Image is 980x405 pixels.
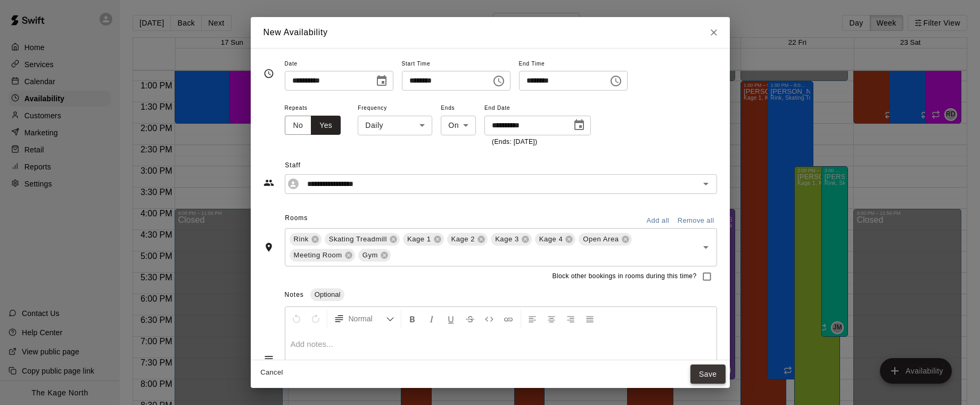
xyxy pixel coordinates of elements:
[310,290,344,298] span: Optional
[442,309,460,328] button: Format Underline
[285,116,341,135] div: outlined button group
[285,214,308,222] span: Rooms
[285,157,717,174] span: Staff
[358,101,432,116] span: Frequency
[285,101,350,116] span: Repeats
[330,309,399,328] button: Formatting Options
[581,309,599,328] button: Justify Align
[535,234,567,245] span: Kage 4
[325,233,400,246] div: Skating Treadmill
[290,233,322,246] div: Rink
[579,234,623,245] span: Open Area
[523,309,541,328] button: Left Align
[641,213,675,229] button: Add all
[480,309,498,328] button: Insert Code
[263,68,274,79] svg: Timing
[542,309,561,328] button: Center Align
[290,234,313,245] span: Rink
[675,213,717,229] button: Remove all
[358,116,432,135] div: Daily
[535,233,576,246] div: Kage 4
[519,57,628,71] span: End Time
[441,101,476,116] span: Ends
[447,234,480,245] span: Kage 2
[358,250,382,261] span: Gym
[488,70,509,92] button: Choose time, selected time is 3:00 PM
[311,116,341,135] button: Yes
[423,309,441,328] button: Format Italics
[285,57,393,71] span: Date
[263,26,328,39] h6: New Availability
[403,309,422,328] button: Format Bold
[285,116,312,135] button: No
[263,242,274,253] svg: Rooms
[562,309,580,328] button: Right Align
[491,234,523,245] span: Kage 3
[402,57,510,71] span: Start Time
[290,249,355,262] div: Meeting Room
[491,233,532,246] div: Kage 3
[290,250,347,261] span: Meeting Room
[499,309,517,328] button: Insert Link
[698,176,713,191] button: Open
[349,313,386,324] span: Normal
[371,70,392,92] button: Choose date, selected date is Aug 18, 2025
[285,291,304,298] span: Notes
[403,233,444,246] div: Kage 1
[553,271,697,282] span: Block other bookings in rooms during this time?
[605,70,627,92] button: Choose time, selected time is 4:00 PM
[287,309,306,328] button: Undo
[492,137,583,148] p: (Ends: [DATE])
[263,177,274,188] svg: Staff
[704,23,723,42] button: Close
[263,353,274,364] svg: Notes
[447,233,488,246] div: Kage 2
[403,234,435,245] span: Kage 1
[690,365,726,384] button: Save
[698,240,713,255] button: Open
[569,115,590,136] button: Choose date, selected date is Aug 22, 2025
[307,309,325,328] button: Redo
[255,365,289,381] button: Cancel
[325,234,391,245] span: Skating Treadmill
[484,101,591,116] span: End Date
[358,249,391,262] div: Gym
[441,116,476,135] div: On
[461,309,479,328] button: Format Strikethrough
[579,233,631,246] div: Open Area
